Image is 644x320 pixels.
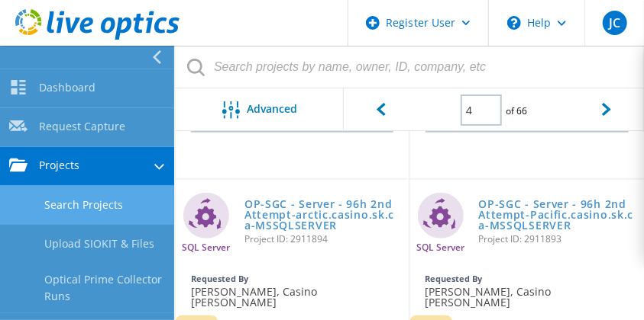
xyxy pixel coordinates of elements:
[183,243,231,252] span: SQL Server
[191,274,393,283] div: Requested By
[426,274,629,283] div: Requested By
[609,17,620,29] span: JC
[15,32,180,43] a: Live Optics Dashboard
[479,235,637,244] span: Project ID: 2911893
[507,16,521,30] svg: \n
[244,199,401,231] a: OP-SGC - Server - 96h 2nd Attempt-arctic.casino.sk.ca-MSSQLSERVER
[248,103,298,114] span: Advanced
[416,243,464,252] span: SQL Server
[176,267,409,315] div: [PERSON_NAME], Casino [PERSON_NAME]
[479,199,637,231] a: OP-SGC - Server - 96h 2nd Attempt-Pacific.casino.sk.ca-MSSQLSERVER
[506,104,527,117] span: of 66
[244,235,401,244] span: Project ID: 2911894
